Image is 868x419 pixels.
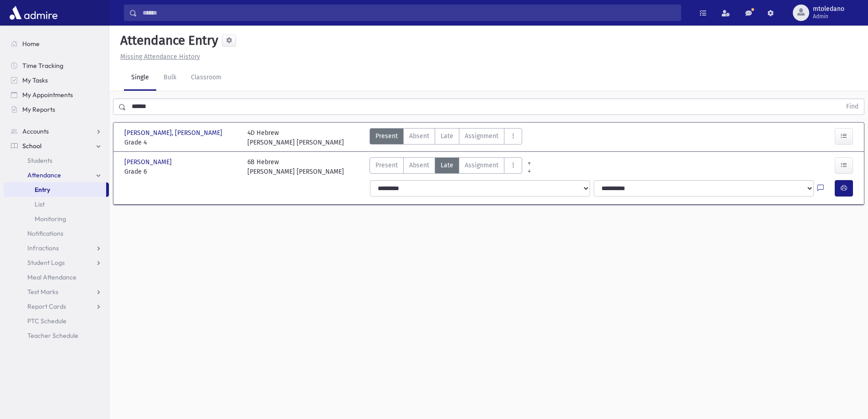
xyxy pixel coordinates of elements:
a: Test Marks [4,285,109,299]
span: Teacher Schedule [27,331,78,340]
span: mtoledano [813,5,844,13]
a: My Appointments [4,88,109,102]
span: Monitoring [35,215,66,223]
div: 4D Hebrew [PERSON_NAME] [PERSON_NAME] [247,128,344,147]
div: 6B Hebrew [PERSON_NAME] [PERSON_NAME] [247,157,344,176]
a: Bulk [156,65,184,91]
a: Entry [4,182,106,197]
span: Assignment [465,131,498,141]
a: Home [4,36,109,51]
button: Find [841,99,864,114]
a: My Reports [4,102,109,117]
span: Entry [35,186,50,194]
span: Absent [409,131,429,141]
a: Infractions [4,241,109,255]
a: My Tasks [4,73,109,88]
span: School [22,142,41,150]
span: [PERSON_NAME], [PERSON_NAME] [124,128,224,138]
a: Attendance [4,168,109,182]
span: Meal Attendance [27,273,77,281]
span: Attendance [27,171,61,179]
a: Students [4,153,109,168]
a: Missing Attendance History [117,53,200,61]
span: Test Marks [27,288,58,296]
span: Grade 4 [124,138,238,147]
a: PTC Schedule [4,314,109,328]
a: Notifications [4,226,109,241]
div: AttTypes [370,128,522,147]
a: Student Logs [4,255,109,270]
div: AttTypes [370,157,522,176]
span: Notifications [27,229,63,238]
span: Infractions [27,244,59,252]
span: Admin [813,13,844,20]
span: Present [375,160,398,170]
span: Absent [409,160,429,170]
a: Monitoring [4,212,109,226]
h5: Attendance Entry [117,33,218,48]
span: Grade 6 [124,167,238,176]
span: Student Logs [27,259,65,267]
span: List [35,200,45,208]
span: Present [375,131,398,141]
span: My Reports [22,105,55,114]
span: Late [441,131,453,141]
span: Late [441,160,453,170]
span: My Appointments [22,91,73,99]
a: Teacher Schedule [4,328,109,343]
span: Home [22,40,40,48]
span: Time Tracking [22,62,63,70]
u: Missing Attendance History [120,53,200,61]
a: Single [124,65,156,91]
a: Time Tracking [4,58,109,73]
a: School [4,139,109,153]
a: Accounts [4,124,109,139]
a: Meal Attendance [4,270,109,285]
span: PTC Schedule [27,317,67,325]
span: Students [27,156,52,165]
span: My Tasks [22,76,48,84]
span: Report Cards [27,302,66,310]
img: AdmirePro [7,4,60,22]
span: Accounts [22,127,49,135]
span: Assignment [465,160,498,170]
input: Search [137,5,681,21]
span: [PERSON_NAME] [124,157,174,167]
a: List [4,197,109,212]
a: Report Cards [4,299,109,314]
a: Classroom [184,65,229,91]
